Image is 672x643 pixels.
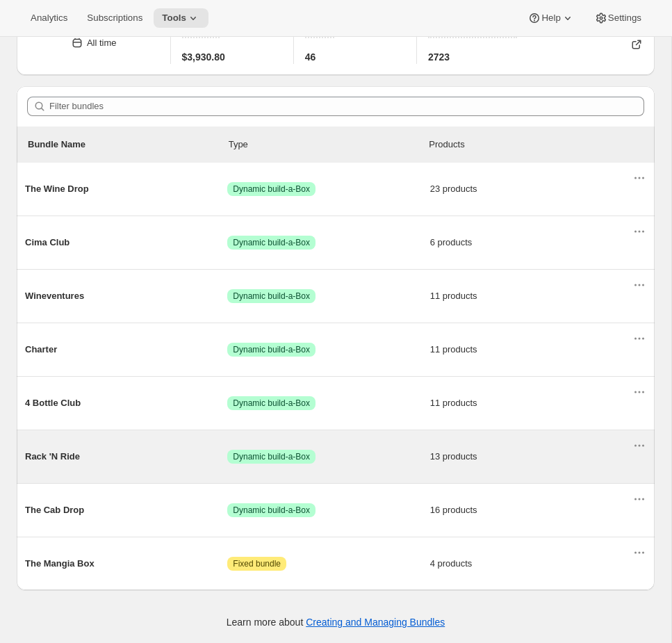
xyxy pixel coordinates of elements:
span: 4 Bottle Club [25,396,227,410]
span: Fixed bundle [233,558,281,569]
p: Bundle Name [28,138,229,152]
span: Wineventures [25,289,227,303]
span: 23 products [430,182,632,196]
span: Charter [25,343,227,357]
span: 11 products [430,289,632,303]
span: 16 products [430,503,632,517]
button: Actions for The Mangia Box [630,543,649,562]
button: Settings [586,8,650,28]
span: 4 products [430,557,632,571]
span: Dynamic build-a-Box [233,344,310,355]
button: Actions for Rack 'N Ride [630,436,649,455]
span: Dynamic build-a-Box [233,184,310,195]
span: Cima Club [25,236,227,250]
span: Analytics [31,13,67,24]
button: Analytics [22,8,76,28]
button: Actions for 4 Bottle Club [630,382,649,402]
span: Dynamic build-a-Box [233,237,310,248]
button: Actions for Charter [630,329,649,348]
span: 46 [305,50,316,64]
span: The Cab Drop [25,503,227,517]
span: The Wine Drop [25,182,227,196]
span: $3,930.80 [182,50,225,64]
button: Subscriptions [79,8,151,28]
span: Tools [162,13,186,24]
span: 11 products [430,343,632,357]
span: Rack 'N Ride [25,450,227,464]
button: Actions for The Wine Drop [630,168,649,188]
p: Learn more about [227,615,445,629]
span: Dynamic build-a-Box [233,291,310,302]
a: Creating and Managing Bundles [306,617,445,628]
span: 11 products [430,396,632,410]
span: Subscriptions [87,13,142,24]
div: All time [87,36,117,50]
span: Dynamic build-a-Box [233,398,310,409]
button: Actions for The Cab Drop [630,489,649,509]
button: Tools [154,8,208,28]
div: Products [429,138,630,152]
button: Actions for Wineventures [630,275,649,295]
div: Type [229,138,429,152]
button: Actions for Cima Club [630,222,649,241]
span: The Mangia Box [25,557,227,571]
span: Dynamic build-a-Box [233,505,310,516]
span: Settings [608,13,641,24]
span: 6 products [430,236,632,250]
span: 2723 [428,50,450,64]
button: Help [519,8,582,28]
input: Filter bundles [49,97,644,116]
span: Dynamic build-a-Box [233,451,310,462]
span: 13 products [430,450,632,464]
span: Help [541,13,560,24]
